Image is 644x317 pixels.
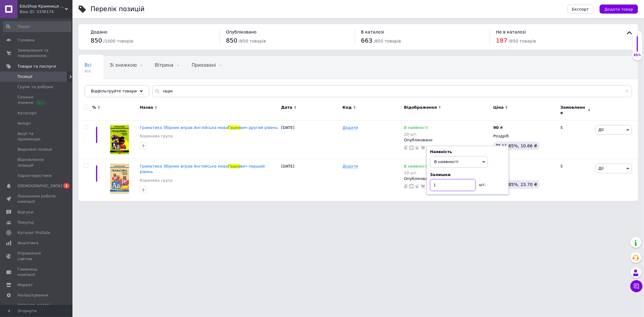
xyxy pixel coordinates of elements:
[140,164,265,174] a: Граматика Збірник вправ Англійська моваГацкевич перший рівень
[598,127,604,132] span: Дії
[434,159,458,164] span: В наявності
[63,183,69,188] span: 1
[404,132,428,136] div: 20 шт.
[18,84,53,90] span: Групи та добірки
[140,125,278,130] a: Граматика Збірник вправ Англійська моваГацкевич другий рівень
[18,183,62,189] span: [DEMOGRAPHIC_DATA]
[18,37,34,43] span: Головна
[502,182,537,187] span: 11.85%, 23.70 ₴
[20,9,72,14] div: Ваш ID: 3338174
[404,137,490,143] div: Опубліковано
[85,69,91,74] span: 850
[3,21,71,32] input: Пошук
[404,171,428,175] div: 10 шт.
[226,37,237,44] span: 850
[361,37,373,44] span: 663
[560,105,586,116] span: Замовлення
[493,172,555,178] div: Роздріб
[18,251,56,261] span: Управління сайтом
[572,7,589,11] span: Експорт
[103,39,133,43] span: / 1000 товарів
[91,37,102,44] span: 850
[92,105,96,110] span: %
[18,220,34,225] span: Покупці
[91,6,145,12] div: Перелік позицій
[280,120,341,159] div: [DATE]
[110,62,137,68] span: Зі знижкою
[557,120,594,159] div: 5
[18,147,52,152] span: Видалені позиції
[18,121,31,126] span: Імпорт
[85,85,116,91] span: Опубліковані
[18,230,50,235] span: Каталог ProSale
[600,5,638,14] button: Додати товар
[240,125,278,130] span: вич другий рівень
[18,110,37,116] span: Категорії
[404,125,428,132] span: В наявності
[228,125,240,130] span: Гацке
[110,125,129,154] img: Граматика Збірник вправ Англійська мова Гацкевич другий рівень
[155,62,173,68] span: Вітрина
[18,240,38,246] span: Аналітика
[18,173,52,178] span: Характеристики
[140,125,228,130] span: Граматика Збірник вправ Англійська мова
[374,39,401,43] span: / 850 товарів
[404,105,437,110] span: Відображення
[404,164,428,170] span: В наявності
[343,164,358,169] span: Додати
[430,172,505,178] div: Залишки
[493,105,504,110] span: Ціна
[104,164,135,194] img: Граматика Збірник вправ Англійська мова Гацкевич перший рівень
[228,164,240,168] span: Гацке
[281,105,292,110] span: Дата
[20,4,65,9] span: EduShop Крамниця освіти
[140,105,153,110] span: Назва
[604,7,633,11] span: Додати товар
[493,125,503,130] div: ₴
[361,30,384,34] span: В каталозі
[598,166,604,171] span: Дії
[18,157,56,168] span: Відновлення позицій
[493,125,499,130] b: 90
[18,210,33,215] span: Відгуки
[476,179,488,187] div: шт.
[343,105,352,110] span: Код
[18,131,56,142] span: Акції та промокоди
[502,143,537,148] span: 11.85%, 10.66 ₴
[18,293,48,298] span: Налаштування
[18,194,56,204] span: Показники роботи компанії
[18,74,32,79] span: Позиції
[404,176,490,181] div: Опубліковано
[18,267,56,277] span: Гаманець компанії
[91,30,107,34] span: Додано
[140,178,173,183] a: Коренева група
[557,159,594,201] div: 5
[430,149,505,155] div: Наявність
[18,64,56,69] span: Товари та послуги
[496,37,508,44] span: 187
[18,94,56,105] span: Сезонні знижки
[633,53,642,57] div: 85%
[140,164,228,168] span: Граматика Збірник вправ Англійська мова
[226,30,257,34] span: Опубліковано
[496,30,526,34] span: Не в каталозі
[509,39,536,43] span: / 850 товарів
[630,280,642,292] button: Чат з покупцем
[280,159,341,201] div: [DATE]
[152,85,632,97] input: Пошук по назві позиції, артикулу і пошуковим запитам
[493,133,555,139] div: Роздріб
[567,5,594,14] button: Експорт
[343,125,358,130] span: Додати
[18,282,33,288] span: Маркет
[192,62,216,68] span: Приховані
[239,39,266,43] span: / 850 товарів
[18,48,56,59] span: Замовлення та повідомлення
[91,89,137,93] span: Відфільтруйте товари
[85,62,91,68] span: Всі
[140,133,173,139] a: Коренева група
